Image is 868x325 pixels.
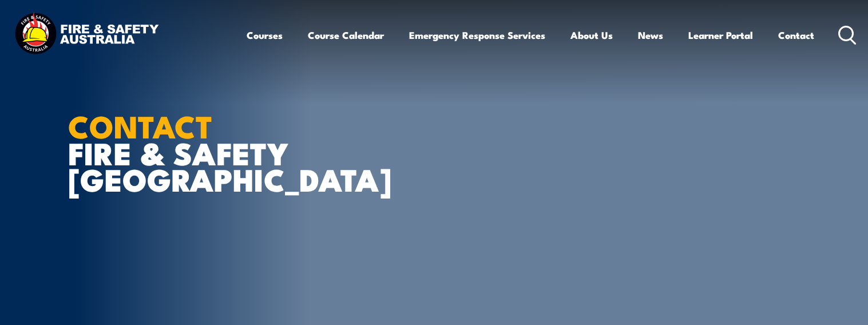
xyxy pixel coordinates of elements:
a: Contact [778,20,814,50]
a: About Us [570,20,613,50]
a: Courses [247,20,283,50]
strong: CONTACT [68,101,213,149]
a: Learner Portal [688,20,753,50]
a: Course Calendar [308,20,384,50]
a: Emergency Response Services [409,20,545,50]
h1: FIRE & SAFETY [GEOGRAPHIC_DATA] [68,112,351,192]
a: News [638,20,663,50]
